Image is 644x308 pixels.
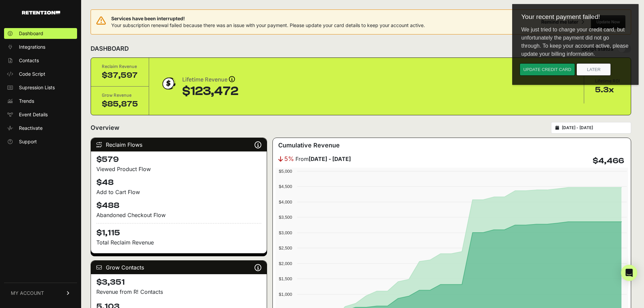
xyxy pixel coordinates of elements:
a: Contacts [4,55,77,66]
a: Integrations [4,42,77,52]
span: Supression Lists [19,84,55,91]
text: $3,000 [279,230,292,235]
h4: $4,466 [593,156,624,166]
div: Viewed Product Flow [96,165,261,173]
div: Reclaim Revenue [102,63,138,70]
p: Total Reclaim Revenue [96,238,261,246]
span: From [295,155,351,163]
span: Reactivate [19,125,43,132]
span: Support [19,138,37,145]
strong: [DATE] - [DATE] [309,156,351,162]
h2: Overview [91,123,119,133]
text: $3,500 [279,215,292,220]
text: $4,500 [279,184,292,189]
h4: $1,115 [96,223,261,238]
div: Add to Cart Flow [96,188,261,196]
div: Abandoned Checkout Flow [96,211,261,219]
text: $4,000 [279,199,292,205]
div: Your recent payment failed! [4,8,122,21]
h2: DASHBOARD [91,44,129,53]
div: Lifetime Revenue [182,75,238,85]
text: $1,500 [279,276,292,281]
div: $123,472 [182,85,238,98]
div: $85,875 [102,99,138,110]
h4: $48 [96,177,261,188]
div: Open Intercom Messenger [621,265,637,281]
span: MY ACCOUNT [11,290,44,297]
button: Update credit card [7,63,63,76]
div: Grow Revenue [102,92,138,99]
span: Event Details [19,111,48,118]
text: $2,000 [279,261,292,266]
a: Reactivate [4,123,77,134]
img: dollar-coin-05c43ed7efb7bc0c12610022525b4bbbb207c7efeef5aecc26f025e68dcafac9.png [160,75,177,92]
h4: $579 [96,154,261,165]
h4: $488 [96,200,261,211]
a: Event Details [4,109,77,120]
img: Retention.com [22,11,60,15]
span: Trends [19,98,34,104]
a: MY ACCOUNT [4,283,77,303]
div: We just tried to charge your credit card, but unfortunately the payment did not go through. To ke... [4,21,122,63]
a: Code Script [4,69,77,79]
span: Contacts [19,57,39,64]
text: $1,000 [279,292,292,297]
h4: $3,351 [96,277,261,288]
a: Dashboard [4,28,77,39]
a: Trends [4,96,77,106]
a: Support [4,136,77,147]
span: Code Script [19,71,45,77]
div: Reclaim Flows [91,138,267,151]
span: 5% [284,154,294,164]
text: $5,000 [279,169,292,174]
span: Your subscription renewal failed because there was an issue with your payment. Please update your... [111,22,425,28]
div: $37,597 [102,70,138,81]
button: Later [64,63,99,76]
a: Supression Lists [4,82,77,93]
p: Revenue from R! Contacts [96,288,261,296]
span: Services have been interrupted! [111,15,425,22]
div: Grow Contacts [91,261,267,274]
text: $2,500 [279,245,292,251]
span: Dashboard [19,30,43,37]
span: Integrations [19,44,45,50]
h3: Cumulative Revenue [278,141,340,150]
